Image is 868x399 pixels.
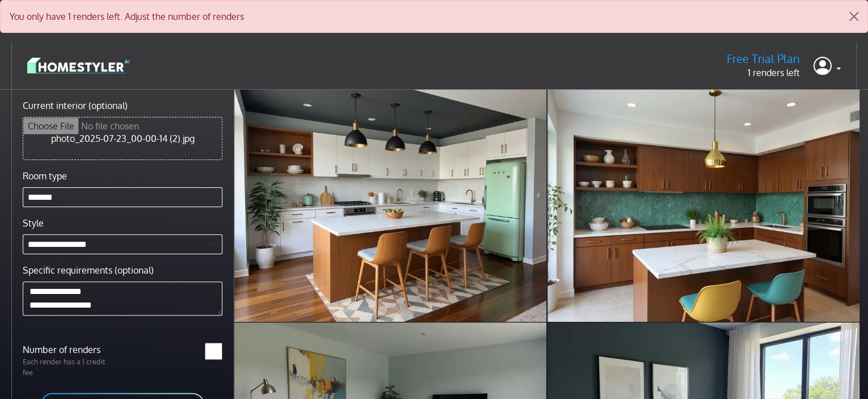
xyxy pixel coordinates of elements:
[27,56,129,75] img: logo-3de290ba35641baa71223ecac5eacb59cb85b4c7fdf211dc9aaecaaee71ea2f8.svg
[23,216,44,230] label: Style
[23,263,154,277] label: Specific requirements (optional)
[23,169,67,183] label: Room type
[23,99,128,112] label: Current interior (optional)
[727,52,800,66] h5: Free Trial Plan
[16,343,123,356] label: Number of renders
[840,1,867,32] button: Close
[727,66,800,79] p: 1 renders left
[16,356,123,378] p: Each render has a 1 credit fee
